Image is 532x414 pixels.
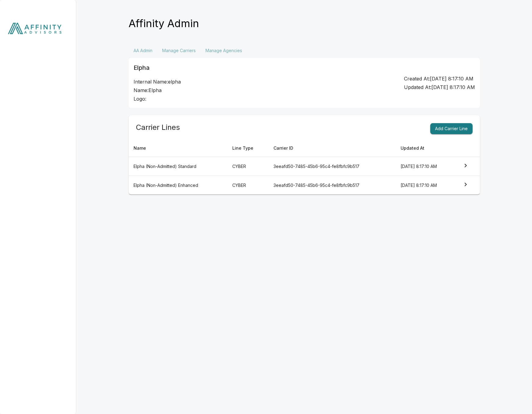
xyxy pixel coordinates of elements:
[129,157,228,176] td: Elpha (Non-Admitted) Standard
[227,140,268,157] th: Line Type
[129,140,228,157] th: Name
[134,86,181,95] div: Name: Elpha
[201,43,247,58] button: Manage Agencies
[227,157,268,176] td: CYBER
[396,140,457,157] th: Updated At
[129,140,480,195] table: simple table
[157,43,201,58] button: Manage Carriers
[396,157,457,176] td: [DATE] 8:17:10 AM
[404,74,475,83] div: Created At: [DATE] 8:17:10 AM
[129,43,480,58] div: Settings Tabs
[136,123,180,132] h5: Carrier Lines
[134,77,181,86] div: Internal Name: elpha
[129,17,199,30] h4: Affinity Admin
[134,95,181,103] div: Logo:
[268,140,396,157] th: Carrier ID
[430,123,473,134] button: Add Carrier Line
[268,176,396,195] td: 3eeafd50-7485-45b6-95c4-fe8fbfc9b517
[396,176,457,195] td: [DATE] 8:17:10 AM
[129,43,157,58] button: AA Admin
[404,83,475,91] div: Updated At: [DATE] 8:17:10 AM
[129,176,228,195] td: Elpha (Non-Admitted) Enhanced
[227,176,268,195] td: CYBER
[268,157,396,176] td: 3eeafd50-7485-45b6-95c4-fe8fbfc9b517
[134,63,181,73] h6: Elpha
